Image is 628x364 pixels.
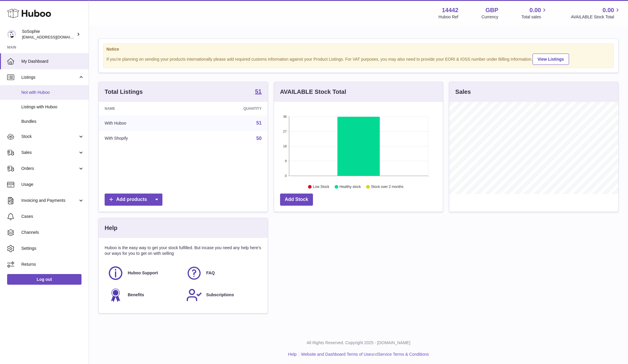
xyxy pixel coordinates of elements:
[128,292,144,298] span: Benefits
[7,274,82,285] a: Log out
[313,185,330,189] text: Low Stock
[186,265,259,281] a: FAQ
[280,88,346,96] h3: AVAILABLE Stock Total
[21,246,84,251] span: Settings
[21,90,84,95] span: Not with Huboo
[186,287,259,303] a: Subscriptions
[521,6,548,20] a: 0.00 Total sales
[206,292,234,298] span: Subscriptions
[21,75,78,80] span: Listings
[105,224,117,232] h3: Help
[22,29,75,40] div: SoSophie
[21,134,78,139] span: Stock
[21,198,78,203] span: Invoicing and Payments
[285,159,287,163] text: 9
[571,14,621,20] span: AVAILABLE Stock Total
[105,88,143,96] h3: Total Listings
[482,14,498,20] div: Currency
[108,287,180,303] a: Benefits
[371,185,403,189] text: Stock over 2 months
[288,352,297,357] a: Help
[603,6,614,14] span: 0.00
[378,352,429,357] a: Service Terms & Conditions
[7,30,16,39] img: info@thebigclick.co.uk
[283,130,287,133] text: 27
[21,166,78,171] span: Orders
[533,54,569,65] a: View Listings
[255,88,261,94] strong: 51
[442,6,458,14] strong: 14442
[190,102,268,115] th: Quantity
[21,119,84,124] span: Bundles
[99,115,190,131] td: With Huboo
[21,182,84,187] span: Usage
[339,185,361,189] text: Healthy stock
[255,88,261,96] a: 51
[455,88,471,96] h3: Sales
[256,120,262,125] a: 51
[299,352,429,357] li: and
[21,230,84,235] span: Channels
[108,265,180,281] a: Huboo Support
[106,46,611,52] strong: Notice
[283,115,287,118] text: 36
[256,136,262,141] a: 50
[283,144,287,148] text: 18
[280,194,313,206] a: Add Stock
[206,270,215,276] span: FAQ
[21,262,84,267] span: Returns
[22,35,87,39] span: [EMAIL_ADDRESS][DOMAIN_NAME]
[485,6,498,14] strong: GBP
[105,194,162,206] a: Add products
[105,245,262,256] p: Huboo is the easy way to get your stock fulfilled. But incase you need any help here's our ways f...
[128,270,158,276] span: Huboo Support
[99,131,190,146] td: With Shopify
[285,174,287,178] text: 0
[21,214,84,219] span: Cases
[571,6,621,20] a: 0.00 AVAILABLE Stock Total
[301,352,371,357] a: Website and Dashboard Terms of Use
[21,59,84,64] span: My Dashboard
[439,14,458,20] div: Huboo Ref
[530,6,541,14] span: 0.00
[106,53,611,65] div: If you're planning on sending your products internationally please add required customs informati...
[21,150,78,155] span: Sales
[521,14,548,20] span: Total sales
[94,340,623,346] p: All Rights Reserved. Copyright 2025 - [DOMAIN_NAME]
[99,102,190,115] th: Name
[21,104,84,110] span: Listings with Huboo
